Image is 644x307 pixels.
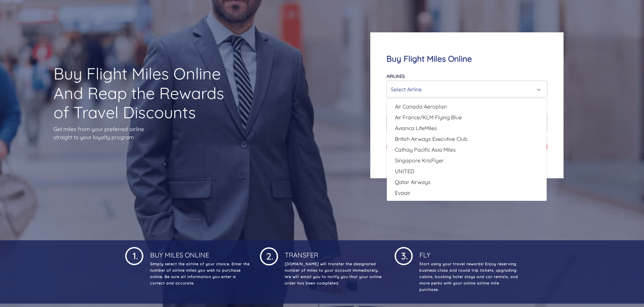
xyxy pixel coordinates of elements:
p: Simply select the airline of your choice. Enter the number of airline miles you wish to purchase ... [149,261,250,286]
div: Select Airline [391,83,539,96]
h4: Buy Miles Online [149,246,250,259]
img: 1 [395,246,413,265]
span: Singapore KrisFlyer [395,156,444,164]
span: Air Canada Aeroplan [395,102,447,111]
h4: Transfer [283,246,384,259]
h4: Buy Flight Miles Online [386,54,547,64]
span: Cathay Pacific Asia Miles [395,146,456,154]
p: [DOMAIN_NAME] will transfer the designated number of miles to your account immediately. We will e... [283,261,384,286]
p: Get miles from your preferred airline straight to your loyalty program [54,125,236,141]
img: 1 [260,246,278,266]
span: Evaair [395,189,410,197]
img: 1 [125,246,143,265]
button: Select Airline [386,81,547,97]
h1: Buy Flight Miles Online And Reap the Rewards of Travel Discounts [54,64,236,122]
p: Start using your travel rewards! Enjoy reserving business class and round trip tickets, upgrading... [418,261,519,293]
h4: Fly [418,246,519,259]
span: Air France/KLM Flying Blue [395,113,462,121]
label: Airlines [386,73,405,79]
span: UNITED [395,167,414,175]
span: Avianca LifeMiles [395,124,437,132]
span: British Airways Executive Club [395,135,468,143]
span: Qatar Airways [395,178,431,186]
